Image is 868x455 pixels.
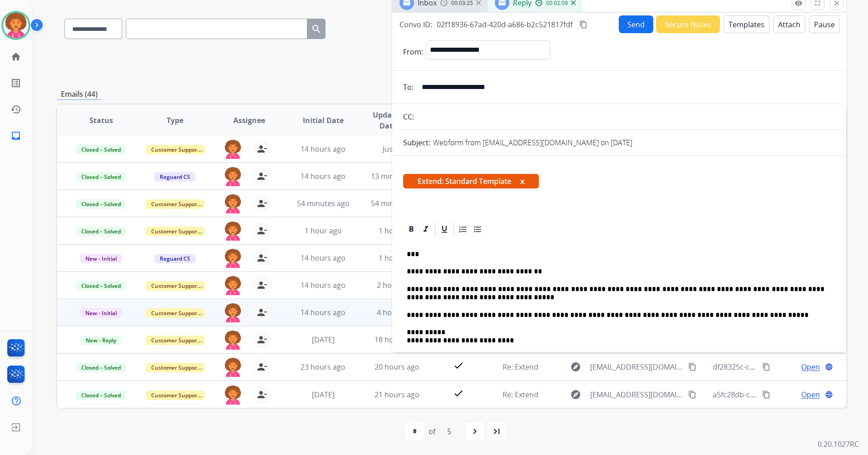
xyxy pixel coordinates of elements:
[437,20,572,30] span: 02f18936-67ad-420d-a686-b2c521817fdf
[688,391,696,399] mat-icon: content_copy
[146,145,205,154] span: Customer Support
[801,361,820,372] span: Open
[688,363,696,371] mat-icon: content_copy
[57,89,101,100] p: Emails (44)
[76,227,126,236] span: Closed – Solved
[224,331,242,350] img: agent-avatar
[89,115,113,126] span: Status
[10,130,21,141] mat-icon: inbox
[256,198,267,209] mat-icon: person_remove
[375,390,419,400] span: 21 hours ago
[379,226,416,236] span: 1 hour ago
[301,144,345,154] span: 14 hours ago
[429,426,435,437] div: of
[301,307,345,317] span: 14 hours ago
[419,223,433,236] div: Italic
[303,115,344,126] span: Initial Date
[301,171,345,181] span: 14 hours ago
[76,363,126,372] span: Closed – Solved
[154,254,196,263] span: Reguard CS
[10,104,21,115] mat-icon: history
[453,360,464,371] mat-icon: check
[377,307,418,317] span: 4 hours ago
[403,46,423,57] p: From:
[809,15,840,33] button: Pause
[76,391,126,400] span: Closed – Solved
[224,358,242,377] img: agent-avatar
[256,143,267,154] mat-icon: person_remove
[471,223,484,236] div: Bullet List
[368,109,409,131] span: Updated Date
[440,422,459,440] div: 5
[375,362,419,372] span: 20 hours ago
[146,336,205,345] span: Customer Support
[377,280,418,290] span: 2 hours ago
[453,388,464,399] mat-icon: check
[570,389,581,400] mat-icon: explore
[224,386,242,405] img: agent-avatar
[312,335,335,345] span: [DATE]
[301,280,345,290] span: 14 hours ago
[167,115,183,126] span: Type
[375,335,419,345] span: 18 hours ago
[146,391,205,400] span: Customer Support
[256,225,267,236] mat-icon: person_remove
[403,174,539,188] span: Extend: Standard Template
[146,227,205,236] span: Customer Support
[491,426,502,437] mat-icon: last_page
[224,303,242,322] img: agent-avatar
[773,15,805,33] button: Attach
[403,111,414,122] p: CC:
[154,172,196,182] span: Reguard CS
[383,144,412,154] span: Just now
[256,280,267,291] mat-icon: person_remove
[256,171,267,182] mat-icon: person_remove
[224,194,242,213] img: agent-avatar
[825,391,833,399] mat-icon: language
[80,254,122,263] span: New - Initial
[713,390,849,400] span: a5fc28db-c957-473e-b794-6d25ef32c6e8
[825,363,833,371] mat-icon: language
[438,223,451,236] div: Underline
[224,140,242,159] img: agent-avatar
[146,363,205,372] span: Customer Support
[297,198,350,208] span: 54 minutes ago
[224,222,242,241] img: agent-avatar
[801,389,820,400] span: Open
[590,389,683,400] span: [EMAIL_ADDRESS][DOMAIN_NAME]
[619,15,653,33] button: Send
[818,439,859,450] p: 0.20.1027RC
[469,426,480,437] mat-icon: navigate_next
[311,24,322,35] mat-icon: search
[76,281,126,291] span: Closed – Solved
[503,362,538,372] span: Re: Extend
[762,391,770,399] mat-icon: content_copy
[76,145,126,154] span: Closed – Solved
[76,172,126,182] span: Closed – Solved
[656,15,720,33] button: Secure Notes
[146,199,205,209] span: Customer Support
[433,137,632,148] p: Webform from [EMAIL_ADDRESS][DOMAIN_NAME] on [DATE]
[403,137,430,148] p: Subject:
[724,15,769,33] button: Templates
[520,176,524,187] button: x
[10,51,21,62] mat-icon: home
[224,167,242,186] img: agent-avatar
[713,362,852,372] span: df28325c-cb2d-4840-a65d-d2024cc4e7ad
[10,78,21,89] mat-icon: list_alt
[762,363,770,371] mat-icon: content_copy
[403,82,414,93] p: To:
[590,361,683,372] span: [EMAIL_ADDRESS][DOMAIN_NAME]
[579,20,587,29] mat-icon: content_copy
[371,198,424,208] span: 54 minutes ago
[379,253,416,263] span: 1 hour ago
[80,336,122,345] span: New - Reply
[146,281,205,291] span: Customer Support
[3,13,29,38] img: avatar
[301,362,345,372] span: 23 hours ago
[146,308,205,318] span: Customer Support
[301,253,345,263] span: 14 hours ago
[233,115,265,126] span: Assignee
[570,361,581,372] mat-icon: explore
[224,276,242,295] img: agent-avatar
